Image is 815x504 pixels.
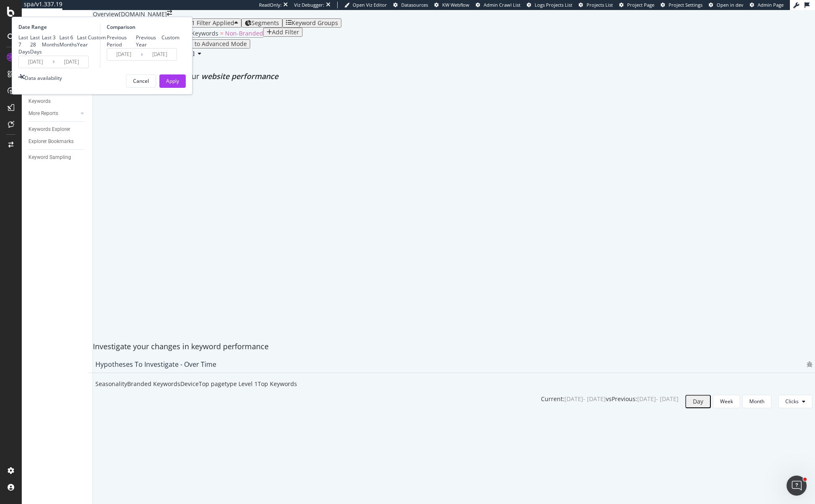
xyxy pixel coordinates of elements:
[709,2,743,8] a: Open in dev
[442,2,469,8] span: KW Webflow
[749,398,764,405] div: Month
[18,34,30,55] div: Last 7 Days
[720,398,733,405] div: Week
[119,10,167,18] div: [DOMAIN_NAME]
[484,2,520,8] span: Admin Crawl List
[167,10,172,16] div: arrow-right-arrow-left
[606,395,637,403] div: vs Previous :
[476,2,520,8] a: Admin Crawl List
[292,20,338,26] div: Keyword Groups
[353,2,387,8] span: Open Viz Editor
[758,2,784,8] span: Admin Page
[28,109,58,118] div: More Reports
[258,380,297,388] div: Top Keywords
[107,49,141,60] input: Start Date
[166,77,179,84] div: Apply
[19,56,52,68] input: Start Date
[225,29,263,37] span: Non-Branded
[434,2,469,8] a: KW Webflow
[344,2,387,8] a: Open Viz Editor
[28,97,51,106] div: Keywords
[88,34,106,41] div: Custom
[25,74,62,82] div: Data availability
[787,476,807,496] iframe: Intercom live chat
[742,395,771,408] button: Month
[661,2,702,8] a: Project Settings
[28,153,87,162] a: Keyword Sampling
[28,97,87,106] a: Keywords
[107,34,136,48] div: Previous Period
[59,34,77,48] div: Last 6 Months
[77,34,88,48] div: Last Year
[95,360,216,368] div: Hypotheses to Investigate - Over Time
[28,109,78,118] a: More Reports
[133,77,149,84] div: Cancel
[669,2,702,8] span: Project Settings
[192,20,234,26] div: 1 Filter Applied
[174,41,247,47] div: Switch to Advanced Mode
[126,74,156,88] button: Cancel
[401,2,428,8] span: Datasources
[251,19,279,27] span: Segments
[713,395,740,408] button: Week
[28,137,74,146] div: Explorer Bookmarks
[272,29,299,36] div: Add Filter
[136,34,162,48] div: Previous Year
[127,380,180,388] div: Branded Keywords
[587,2,613,8] span: Projects List
[107,23,179,31] div: Comparison
[627,2,654,8] span: Project Page
[527,2,572,8] a: Logs Projects List
[619,2,654,8] a: Project Page
[28,137,87,146] a: Explorer Bookmarks
[159,74,186,88] button: Apply
[161,34,179,41] div: Custom
[28,153,71,162] div: Keyword Sampling
[393,2,428,8] a: Datasources
[28,125,70,134] div: Keywords Explorer
[807,361,812,367] div: bug
[30,34,42,55] div: Last 28 Days
[294,2,324,8] div: Viz Debugger:
[182,18,241,28] button: 1 Filter Applied
[55,56,88,68] input: End Date
[750,2,784,8] a: Admin Page
[535,2,572,8] span: Logs Projects List
[28,125,87,134] a: Keywords Explorer
[93,10,119,18] div: Overview
[241,18,282,28] button: Segments
[220,29,223,37] span: =
[263,28,302,37] button: Add Filter
[191,29,218,37] span: Keywords
[579,2,613,8] a: Projects List
[637,395,679,403] div: [DATE] - [DATE]
[282,18,341,28] button: Keyword Groups
[693,398,703,405] div: Day
[685,395,711,408] button: Day
[778,395,812,408] button: Clicks
[18,23,98,31] div: Date Range
[180,380,199,388] div: Device
[171,39,250,49] button: Switch to Advanced Mode
[564,395,606,403] div: [DATE] - [DATE]
[259,2,282,8] div: ReadOnly:
[717,2,743,8] span: Open in dev
[541,395,564,403] div: Current:
[143,49,177,60] input: End Date
[95,380,127,388] div: Seasonality
[199,380,258,388] div: Top pagetype Level 1
[785,398,799,405] span: Clicks
[93,341,815,352] div: Investigate your changes in keyword performance
[201,71,278,81] span: website performance
[42,34,59,48] div: Last 3 Months
[93,71,815,82] div: Detect big movements in your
